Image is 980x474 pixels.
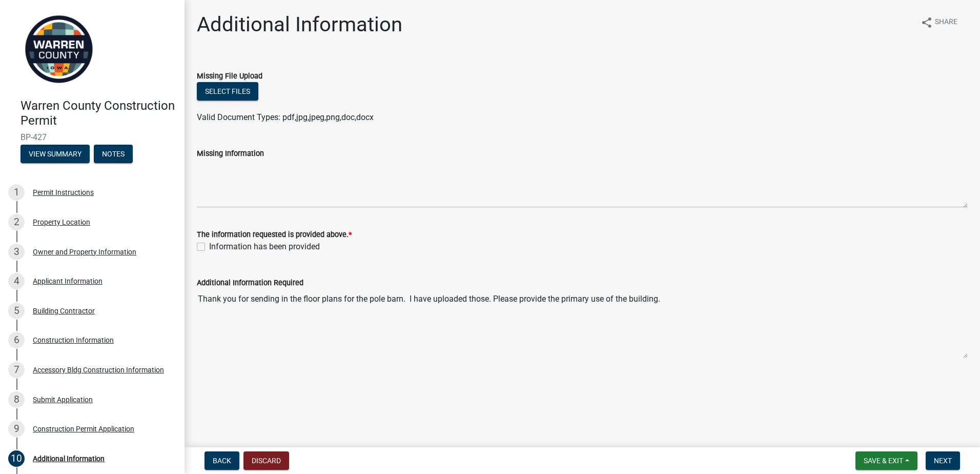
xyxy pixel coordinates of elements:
[8,421,25,437] div: 9
[935,16,957,29] span: Share
[33,278,103,285] div: Applicant Information
[213,457,231,465] span: Back
[197,82,258,101] button: Select files
[197,12,402,37] h1: Additional Information
[8,450,25,467] div: 10
[33,337,114,344] div: Construction Information
[33,425,134,432] div: Construction Permit Application
[8,303,25,319] div: 5
[21,132,164,142] span: BP-427
[8,362,25,378] div: 7
[197,73,262,80] label: Missing File Upload
[8,332,25,348] div: 6
[926,451,960,470] button: Next
[33,396,93,403] div: Submit Application
[197,280,303,287] label: Additional Information Required
[197,112,374,122] span: Valid Document Types: pdf,jpg,jpeg,png,doc,docx
[8,214,25,230] div: 2
[864,457,903,465] span: Save & Exit
[33,366,164,373] div: Accessory Bldg Construction Information
[33,248,136,255] div: Owner and Property Information
[8,391,25,408] div: 8
[33,455,105,462] div: Additional Information
[8,273,25,289] div: 4
[243,451,289,470] button: Discard
[21,98,176,128] h4: Warren County Construction Permit
[21,150,90,159] wm-modal-confirm: Summary
[8,244,25,260] div: 3
[205,451,239,470] button: Back
[33,189,94,196] div: Permit Instructions
[94,150,133,159] wm-modal-confirm: Notes
[21,145,90,163] button: View Summary
[912,12,966,32] button: shareShare
[33,219,90,226] div: Property Location
[21,11,97,88] img: Warren County, Iowa
[8,184,25,201] div: 1
[855,451,917,470] button: Save & Exit
[197,289,968,359] textarea: Thank you for sending in the floor plans for the pole barn. I have uploaded those. Please provide...
[33,307,95,314] div: Building Contractor
[934,457,952,465] span: Next
[921,16,933,29] i: share
[197,150,264,157] label: Missing Information
[94,145,133,163] button: Notes
[197,231,352,239] label: The information requested is provided above.
[209,241,320,253] label: Information has been provided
